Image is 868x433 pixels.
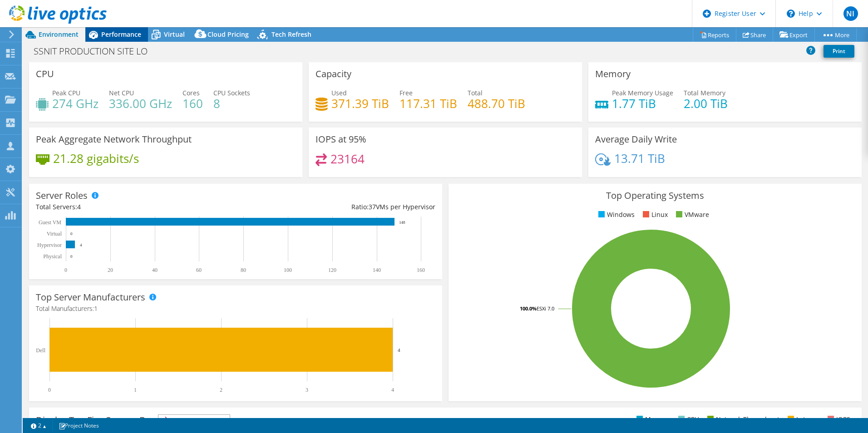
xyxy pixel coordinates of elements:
[241,267,246,273] text: 80
[109,89,134,97] span: Net CPU
[39,30,79,39] span: Environment
[455,191,855,201] h3: Top Operating Systems
[53,153,139,163] h4: 21.28 gigabits/s
[182,89,200,97] span: Cores
[109,98,172,108] h4: 336.00 GHz
[399,89,413,97] span: Free
[520,305,537,312] tspan: 100.0%
[108,267,113,273] text: 20
[152,267,158,273] text: 40
[330,154,365,164] h4: 23164
[52,98,99,108] h4: 274 GHz
[674,210,709,220] li: VMware
[787,10,795,18] svg: \n
[316,69,351,79] h3: Capacity
[47,231,62,237] text: Virtual
[271,30,311,39] span: Tech Refresh
[77,202,81,211] span: 4
[693,28,736,42] a: Reports
[213,98,250,108] h4: 8
[391,387,394,393] text: 4
[158,415,230,426] span: IOPS
[328,267,336,273] text: 120
[331,89,347,97] span: Used
[316,134,366,144] h3: IOPS at 95%
[52,89,80,97] span: Peak CPU
[36,69,54,79] h3: CPU
[417,267,425,273] text: 160
[596,210,635,220] li: Windows
[236,202,435,212] div: Ratio: VMs per Hypervisor
[612,98,673,108] h4: 1.77 TiB
[36,347,45,354] text: Dell
[614,153,665,163] h4: 13.71 TiB
[39,219,61,226] text: Guest VM
[331,98,389,108] h4: 371.39 TiB
[43,253,62,260] text: Physical
[101,30,141,39] span: Performance
[785,414,819,424] li: Latency
[373,267,381,273] text: 140
[164,30,185,39] span: Virtual
[641,210,668,220] li: Linux
[284,267,292,273] text: 100
[398,347,400,353] text: 4
[399,98,457,108] h4: 117.31 TiB
[36,202,236,212] div: Total Servers:
[36,191,88,201] h3: Server Roles
[705,414,779,424] li: Network Throughput
[30,46,162,56] h1: SSNIT PRODUCTION SITE LO
[36,134,192,144] h3: Peak Aggregate Network Throughput
[399,220,405,225] text: 148
[196,267,202,273] text: 60
[70,254,73,259] text: 0
[48,387,51,393] text: 0
[134,387,137,393] text: 1
[36,292,145,302] h3: Top Server Manufacturers
[814,28,857,42] a: More
[369,202,376,211] span: 37
[537,305,554,312] tspan: ESXi 7.0
[684,98,728,108] h4: 2.00 TiB
[824,45,854,58] a: Print
[736,28,773,42] a: Share
[37,242,62,248] text: Hypervisor
[612,89,673,97] span: Peak Memory Usage
[843,6,858,21] span: NI
[306,387,308,393] text: 3
[70,231,73,236] text: 0
[207,30,249,39] span: Cloud Pricing
[684,89,725,97] span: Total Memory
[468,98,525,108] h4: 488.70 TiB
[468,89,483,97] span: Total
[94,304,98,313] span: 1
[25,420,53,431] a: 2
[595,69,631,79] h3: Memory
[595,134,677,144] h3: Average Daily Write
[773,28,815,42] a: Export
[64,267,67,273] text: 0
[36,304,435,314] h4: Total Manufacturers:
[220,387,222,393] text: 2
[634,414,670,424] li: Memory
[182,98,203,108] h4: 160
[80,243,82,247] text: 4
[213,89,250,97] span: CPU Sockets
[825,414,850,424] li: IOPS
[52,420,105,431] a: Project Notes
[676,414,699,424] li: CPU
